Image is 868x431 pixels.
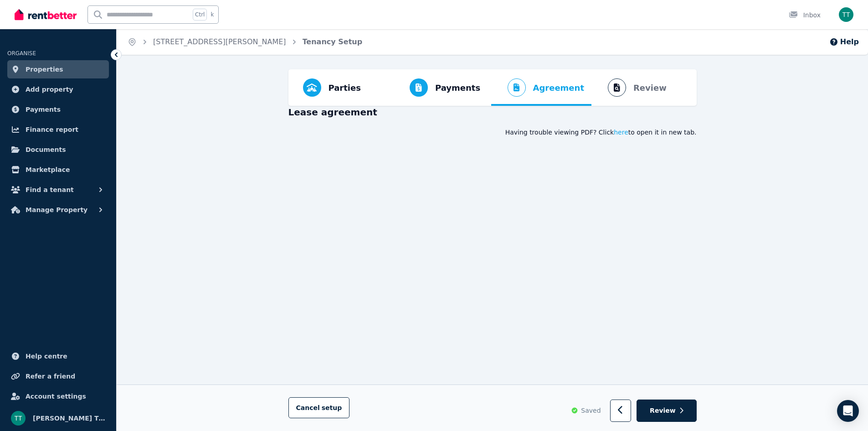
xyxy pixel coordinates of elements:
span: ORGANISE [7,50,36,57]
a: Finance report [7,120,109,139]
button: Manage Property [7,201,109,219]
a: Payments [7,100,109,119]
span: Properties [26,64,63,75]
a: Properties [7,60,109,78]
span: Agreement [533,82,585,94]
span: Manage Property [26,204,87,215]
img: RentBetter [15,8,77,21]
span: k [211,11,214,18]
span: [PERSON_NAME] Thuruthumalil [33,413,105,424]
img: Tomy Kuncheria Thuruthumalil [839,7,853,22]
span: Ctrl [193,9,207,21]
span: Documents [26,144,66,155]
span: Parties [329,82,361,94]
span: Cancel [296,405,342,412]
span: Payments [435,82,480,94]
div: Inbox [789,10,821,20]
a: Documents [7,140,109,159]
span: here [614,128,628,137]
a: Refer a friend [7,367,109,385]
span: Help centre [26,351,67,362]
span: setup [322,404,342,413]
span: Finance report [26,124,78,135]
span: Tenancy Setup [303,36,363,47]
span: Marketplace [26,164,70,175]
h3: Lease agreement [288,106,697,119]
span: Add property [26,84,73,95]
a: [STREET_ADDRESS][PERSON_NAME] [153,37,286,46]
button: Help [829,36,859,47]
span: Find a tenant [26,184,74,195]
span: Refer a friend [26,371,75,382]
nav: Breadcrumb [117,29,373,55]
a: Add property [7,80,109,99]
span: Saved [581,406,601,415]
nav: Progress [288,69,697,106]
a: Account settings [7,387,109,405]
div: Open Intercom Messenger [837,400,859,422]
button: Cancelsetup [288,398,350,419]
button: Find a tenant [7,181,109,199]
button: Review [637,400,696,422]
button: Payments [393,69,488,106]
a: Help centre [7,347,109,365]
span: Account settings [26,391,86,402]
a: Marketplace [7,161,109,179]
img: Tomy Kuncheria Thuruthumalil [11,411,26,426]
span: Review [650,406,676,415]
span: Payments [26,104,61,115]
div: Having trouble viewing PDF? Click to open it in new tab. [288,128,697,137]
button: Agreement [491,69,592,106]
button: Parties [296,69,368,106]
